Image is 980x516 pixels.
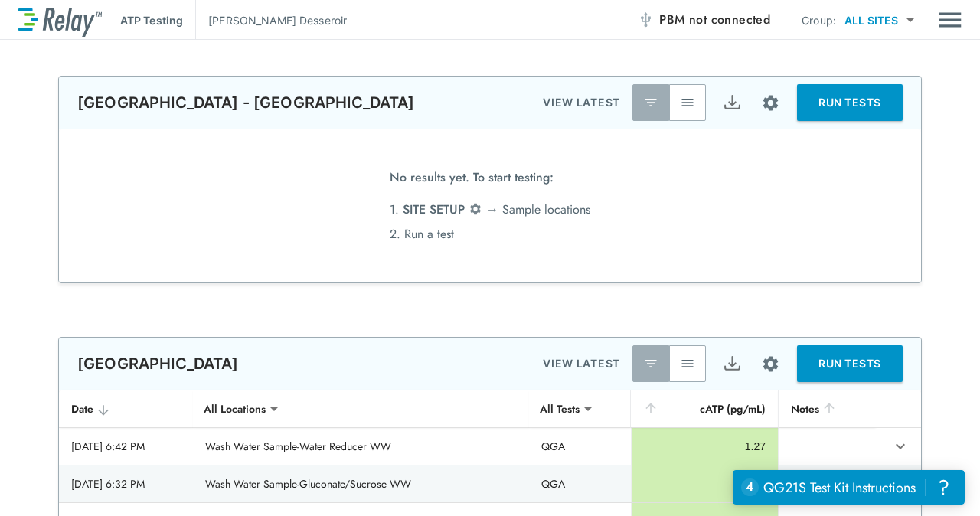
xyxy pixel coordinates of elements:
div: Notes [791,400,863,418]
th: Date [59,390,193,428]
p: [GEOGRAPHIC_DATA] [77,354,239,373]
td: Wash Water Sample-Water Reducer WW [193,428,529,465]
img: View All [680,356,695,371]
img: Offline Icon [638,12,653,28]
p: VIEW LATEST [543,93,620,112]
img: Export Icon [723,93,742,113]
img: Export Icon [723,354,742,374]
span: SITE SETUP [403,201,465,218]
li: 1. → Sample locations [390,198,590,222]
span: No results yet. To start testing: [390,165,554,198]
img: Latest [643,95,658,110]
img: LuminUltra Relay [18,4,102,37]
img: Settings Icon [761,93,780,113]
div: cATP (pg/mL) [643,400,766,418]
p: [GEOGRAPHIC_DATA] - [GEOGRAPHIC_DATA] [77,93,415,112]
td: Wash Water Sample-Gluconate/Sucrose WW [193,465,529,502]
div: All Locations [193,394,276,424]
p: Group: [802,12,836,28]
button: PBM not connected [632,5,776,35]
img: Settings Icon [761,354,780,374]
p: VIEW LATEST [543,354,620,373]
button: expand row [887,433,913,459]
img: View All [680,95,695,110]
span: not connected [689,11,770,28]
iframe: Resource center [733,470,965,505]
p: [PERSON_NAME] Desseroir [208,12,347,28]
button: Main menu [939,5,962,34]
button: Site setup [750,344,791,384]
div: All Tests [529,394,590,424]
img: Settings Icon [469,202,482,216]
button: Export [714,84,750,121]
div: 1.27 [644,439,766,454]
button: Export [714,345,750,382]
img: Latest [643,356,658,371]
img: Drawer Icon [939,5,962,34]
div: 0.020 [644,476,766,492]
button: Site setup [750,83,791,123]
td: QGA [529,428,630,465]
li: 2. Run a test [390,222,590,247]
div: [DATE] 6:42 PM [71,439,181,454]
td: QGA [529,465,630,502]
p: ATP Testing [120,12,183,28]
div: [DATE] 6:32 PM [71,476,181,492]
span: PBM [659,9,770,31]
button: RUN TESTS [797,345,903,382]
button: RUN TESTS [797,84,903,121]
